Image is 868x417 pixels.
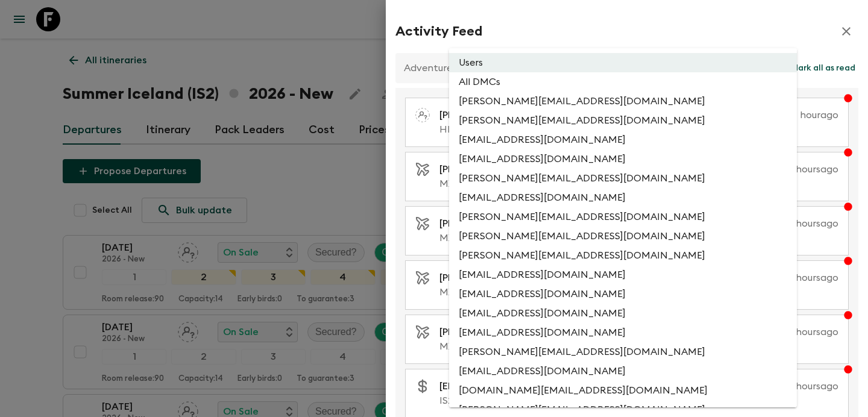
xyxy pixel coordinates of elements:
[449,169,797,188] li: [PERSON_NAME][EMAIL_ADDRESS][DOMAIN_NAME]
[449,130,797,149] li: [EMAIL_ADDRESS][DOMAIN_NAME]
[449,111,797,130] li: [PERSON_NAME][EMAIL_ADDRESS][DOMAIN_NAME]
[449,53,797,72] li: Users
[449,284,797,304] li: [EMAIL_ADDRESS][DOMAIN_NAME]
[449,72,797,92] li: All DMCs
[449,362,797,381] li: [EMAIL_ADDRESS][DOMAIN_NAME]
[449,304,797,323] li: [EMAIL_ADDRESS][DOMAIN_NAME]
[449,92,797,111] li: [PERSON_NAME][EMAIL_ADDRESS][DOMAIN_NAME]
[449,149,797,169] li: [EMAIL_ADDRESS][DOMAIN_NAME]
[449,246,797,265] li: [PERSON_NAME][EMAIL_ADDRESS][DOMAIN_NAME]
[449,342,797,362] li: [PERSON_NAME][EMAIL_ADDRESS][DOMAIN_NAME]
[449,188,797,207] li: [EMAIL_ADDRESS][DOMAIN_NAME]
[449,207,797,227] li: [PERSON_NAME][EMAIL_ADDRESS][DOMAIN_NAME]
[449,323,797,342] li: [EMAIL_ADDRESS][DOMAIN_NAME]
[449,227,797,246] li: [PERSON_NAME][EMAIL_ADDRESS][DOMAIN_NAME]
[449,381,797,400] li: [DOMAIN_NAME][EMAIL_ADDRESS][DOMAIN_NAME]
[449,265,797,284] li: [EMAIL_ADDRESS][DOMAIN_NAME]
